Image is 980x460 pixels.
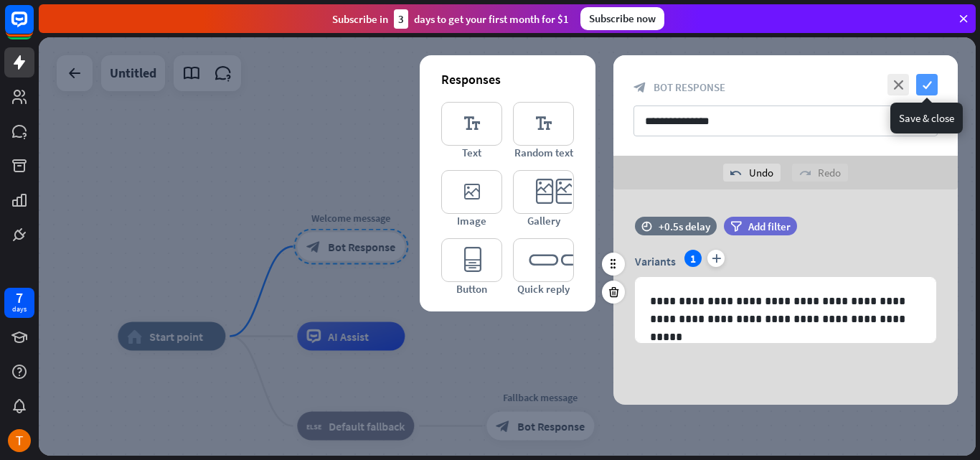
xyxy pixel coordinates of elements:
i: redo [799,167,811,179]
div: Subscribe in days to get your first month for $1 [332,9,569,29]
i: time [641,221,652,231]
div: days [12,304,27,314]
i: check [916,74,938,95]
span: Variants [635,254,676,268]
div: Subscribe now [580,7,664,30]
span: Bot Response [654,80,725,94]
i: close [887,74,909,95]
div: 3 [394,9,408,29]
i: undo [730,167,742,179]
div: 1 [684,250,702,267]
span: Add filter [748,220,791,233]
i: plus [707,250,725,267]
button: Open LiveChat chat widget [11,6,55,49]
div: Redo [792,164,848,182]
div: 7 [16,291,23,304]
a: 7 days [4,288,34,318]
div: +0.5s delay [659,220,710,233]
div: Undo [723,164,781,182]
i: block_bot_response [633,81,646,94]
i: filter [730,221,742,232]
